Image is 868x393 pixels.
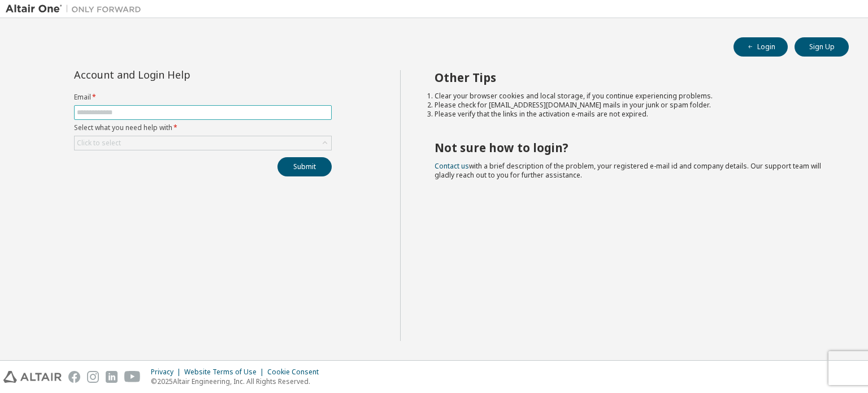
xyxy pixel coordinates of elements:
[795,37,849,57] button: Sign Up
[277,157,332,176] button: Submit
[184,368,267,377] div: Website Terms of Use
[87,371,99,383] img: instagram.svg
[435,92,829,101] li: Clear your browser cookies and local storage, if you continue experiencing problems.
[6,3,147,15] img: Altair One
[734,37,788,57] button: Login
[435,161,821,180] span: with a brief description of the problem, your registered e-mail id and company details. Our suppo...
[435,70,829,85] h2: Other Tips
[151,368,184,377] div: Privacy
[74,123,332,132] label: Select what you need help with
[151,377,325,386] p: © 2025 Altair Engineering, Inc. All Rights Reserved.
[74,70,280,79] div: Account and Login Help
[435,140,829,155] h2: Not sure how to login?
[74,93,332,102] label: Email
[106,371,118,383] img: linkedin.svg
[435,101,829,110] li: Please check for [EMAIL_ADDRESS][DOMAIN_NAME] mails in your junk or spam folder.
[68,371,80,383] img: facebook.svg
[75,136,331,150] div: Click to select
[77,139,121,148] div: Click to select
[124,371,141,383] img: youtube.svg
[3,371,62,383] img: altair_logo.svg
[435,110,829,119] li: Please verify that the links in the activation e-mails are not expired.
[435,161,469,171] a: Contact us
[267,368,325,377] div: Cookie Consent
